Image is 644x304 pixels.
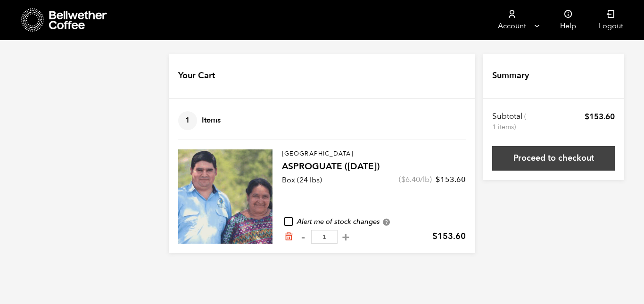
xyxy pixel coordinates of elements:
[297,232,309,242] button: -
[401,174,420,185] bdi: 6.40
[178,111,221,130] h4: Items
[311,230,338,244] input: Qty
[432,230,466,242] bdi: 153.60
[340,232,352,242] button: +
[432,230,438,242] span: $
[401,174,405,185] span: $
[492,111,528,132] th: Subtotal
[284,232,293,242] a: Remove from cart
[282,174,322,186] p: Box (24 lbs)
[178,111,197,130] span: 1
[282,217,466,227] div: Alert me of stock changes
[585,111,615,122] bdi: 153.60
[492,70,529,82] h4: Summary
[585,111,589,122] span: $
[178,70,215,82] h4: Your Cart
[399,174,432,185] span: ( /lb)
[436,174,440,185] span: $
[492,146,615,171] a: Proceed to checkout
[282,160,466,173] h4: ASPROGUATE ([DATE])
[282,149,466,159] p: [GEOGRAPHIC_DATA]
[436,174,466,185] bdi: 153.60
